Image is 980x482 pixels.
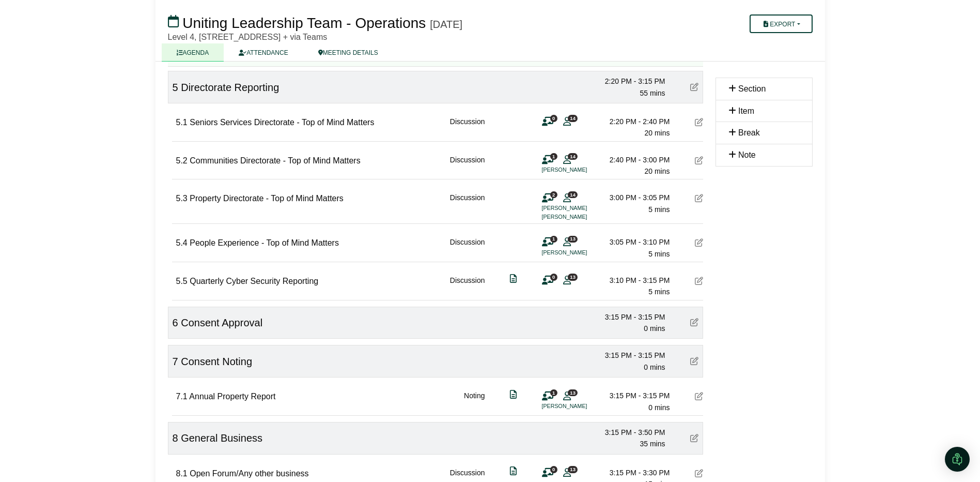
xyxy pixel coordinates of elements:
[224,43,303,62] a: ATTENDANCE
[550,191,557,198] span: 2
[640,89,665,97] span: 55 mins
[190,118,374,127] span: Seniors Services Directorate - Top of Mind Matters
[173,82,178,93] span: 5
[550,236,557,243] span: 1
[181,317,262,328] span: Consent Approval
[542,402,619,411] li: [PERSON_NAME]
[190,194,344,203] span: Property Directorate - Top of Mind Matters
[738,150,756,159] span: Note
[598,467,670,478] div: 3:15 PM - 3:30 PM
[550,389,557,396] span: 1
[644,324,665,333] span: 0 mins
[945,447,970,472] div: Open Intercom Messenger
[738,107,754,115] span: Item
[593,76,665,87] div: 2:20 PM - 3:15 PM
[550,153,557,160] span: 1
[598,116,670,127] div: 2:20 PM - 2:40 PM
[644,129,670,137] span: 20 mins
[648,250,670,258] span: 5 mins
[464,390,485,413] div: Noting
[598,192,670,203] div: 3:00 PM - 3:05 PM
[176,238,188,247] span: 5.4
[176,118,188,127] span: 5.1
[190,277,318,285] span: Quarterly Cyber Security Reporting
[181,432,262,444] span: General Business
[550,115,557,122] span: 0
[450,236,485,260] div: Discussion
[182,15,426,31] span: Uniting Leadership Team - Operations
[190,469,308,478] span: Open Forum/Any other business
[648,288,670,296] span: 5 mins
[738,84,766,93] span: Section
[598,275,670,286] div: 3:10 PM - 3:15 PM
[176,156,188,165] span: 5.2
[644,167,670,175] span: 20 mins
[550,466,557,473] span: 0
[568,191,578,198] span: 14
[648,403,670,412] span: 0 mins
[190,238,339,247] span: People Experience - Top of Mind Matters
[176,194,188,203] span: 5.3
[450,192,485,221] div: Discussion
[450,154,485,177] div: Discussion
[176,277,188,285] span: 5.5
[542,248,619,257] li: [PERSON_NAME]
[598,154,670,165] div: 2:40 PM - 3:00 PM
[738,128,760,137] span: Break
[173,432,178,444] span: 8
[593,311,665,323] div: 3:15 PM - 3:15 PM
[190,156,360,165] span: Communities Directorate - Top of Mind Matters
[173,356,178,367] span: 7
[542,204,619,213] li: [PERSON_NAME]
[173,317,178,328] span: 6
[568,274,578,280] span: 13
[176,392,188,401] span: 7.1
[568,153,578,160] span: 14
[168,33,328,41] span: Level 4, [STREET_ADDRESS] + via Teams
[176,469,188,478] span: 8.1
[181,82,279,93] span: Directorate Reporting
[568,389,578,396] span: 13
[162,43,224,62] a: AGENDA
[648,205,670,214] span: 5 mins
[640,440,665,448] span: 35 mins
[430,18,462,31] div: [DATE]
[189,392,275,401] span: Annual Property Report
[593,427,665,438] div: 3:15 PM - 3:50 PM
[644,363,665,371] span: 0 mins
[568,466,578,473] span: 13
[593,350,665,361] div: 3:15 PM - 3:15 PM
[303,43,393,62] a: MEETING DETAILS
[568,115,578,122] span: 14
[568,236,578,243] span: 13
[542,213,619,221] li: [PERSON_NAME]
[181,356,252,367] span: Consent Noting
[550,274,557,280] span: 0
[598,390,670,401] div: 3:15 PM - 3:15 PM
[450,116,485,139] div: Discussion
[598,236,670,248] div: 3:05 PM - 3:10 PM
[542,165,619,174] li: [PERSON_NAME]
[750,14,812,33] button: Export
[450,275,485,298] div: Discussion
